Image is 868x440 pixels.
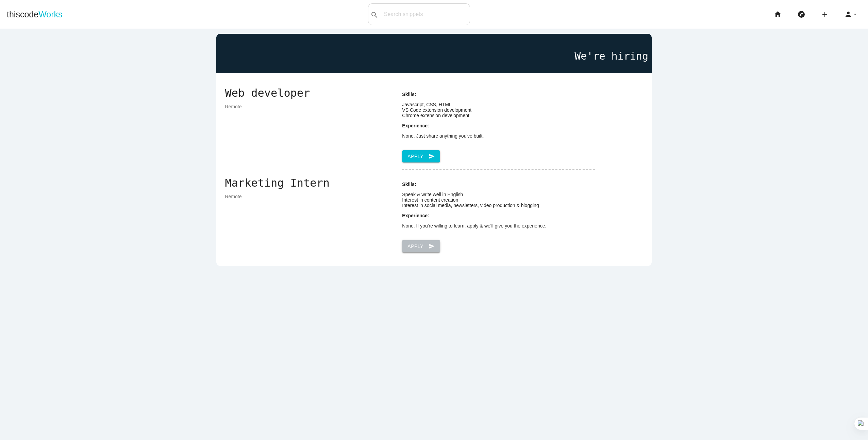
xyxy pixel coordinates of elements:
[429,150,435,162] i: send
[402,182,416,187] b: Skills:
[370,4,379,26] i: search
[402,133,643,139] li: None. Just share anything you've built.
[402,102,643,107] li: Javascript, CSS, HTML
[797,3,805,25] i: explore
[402,113,643,118] li: Chrome extension development
[402,123,429,128] b: Experience:
[402,92,416,97] b: Skills:
[821,3,829,25] i: add
[225,194,395,199] p: Remote
[429,240,435,252] i: send
[7,3,63,25] a: thiscodeWorks
[774,3,782,25] i: home
[225,87,395,99] h4: Web developer
[225,177,395,189] h4: Marketing Intern
[38,10,62,19] span: Works
[402,192,643,197] li: Speak & write well in English
[225,104,395,109] p: Remote
[402,213,429,218] b: Experience:
[402,240,440,252] a: Apply
[402,150,440,162] a: Apply
[402,223,643,229] li: None. If you're willing to learn, apply & we'll give you the experience.
[852,3,858,25] i: arrow_drop_down
[844,3,852,25] i: person
[381,7,470,21] input: Search snippets
[402,203,643,208] li: Interest in social media, newsletters, video production & blogging
[402,197,643,203] li: Interest in content creation
[220,50,648,62] h1: We're hiring
[402,107,643,113] li: VS Code extension development
[368,4,381,25] button: search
